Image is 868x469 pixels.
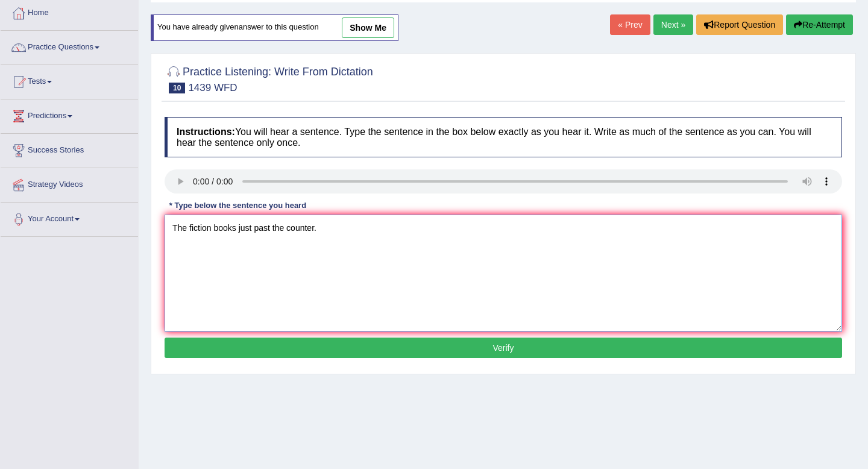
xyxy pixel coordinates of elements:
a: Strategy Videos [1,168,138,198]
a: Predictions [1,99,138,130]
a: Practice Questions [1,31,138,61]
a: Success Stories [1,134,138,164]
b: Instructions: [177,127,235,137]
h2: Practice Listening: Write From Dictation [165,63,373,93]
small: 1439 WFD [188,82,237,93]
a: Tests [1,65,138,95]
div: * Type below the sentence you heard [165,200,311,211]
a: show me [342,17,394,38]
h4: You will hear a sentence. Type the sentence in the box below exactly as you hear it. Write as muc... [165,117,842,157]
a: « Prev [610,14,650,35]
button: Verify [165,338,842,358]
a: Your Account [1,203,138,233]
button: Report Question [696,14,783,35]
div: You have already given answer to this question [151,14,398,41]
button: Re-Attempt [786,14,853,35]
span: 10 [169,83,185,93]
a: Next » [653,14,693,35]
